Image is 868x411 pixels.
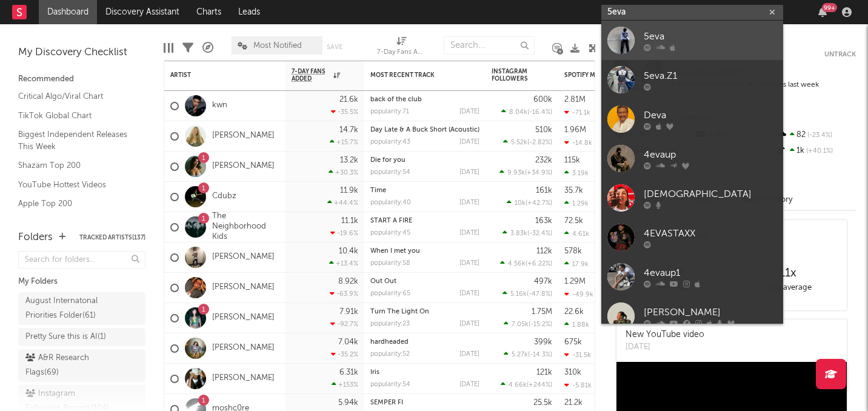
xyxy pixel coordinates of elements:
[502,290,552,298] div: ( )
[626,329,704,341] div: New YouTube video
[370,109,409,115] div: popularity: 71
[564,230,589,238] div: 4.61k
[644,147,777,162] div: 4evaup
[535,217,552,225] div: 163k
[370,199,411,206] div: popularity: 40
[644,29,777,44] div: 5eva
[212,212,279,242] a: The Neighborhood Kids
[507,170,525,176] span: 9.93k
[564,278,586,286] div: 1.29M
[339,369,358,376] div: 6.31k
[601,139,783,178] a: 4evaup
[732,266,844,281] div: 11 x
[459,260,479,267] div: [DATE]
[330,290,358,298] div: -63.9 %
[329,259,358,267] div: +13.4 %
[508,261,526,267] span: 4.56k
[459,381,479,388] div: [DATE]
[529,139,550,146] span: -2.82 %
[79,235,145,241] button: Tracked Artists(137)
[212,373,275,384] a: [PERSON_NAME]
[370,96,422,103] a: back of the club
[535,126,552,134] div: 510k
[338,399,358,407] div: 5.94k
[564,381,592,389] div: -5.81k
[564,187,583,195] div: 35.7k
[601,5,783,20] input: Search for artists
[601,21,783,60] a: 5eva
[536,369,552,376] div: 121k
[370,309,429,315] a: Turn The Light On
[529,382,550,389] span: +244 %
[626,341,704,353] div: [DATE]
[530,321,550,328] span: -15.2 %
[370,187,479,194] div: Time
[370,339,479,346] div: hardheaded
[507,199,552,207] div: ( )
[527,170,550,176] span: +34.9 %
[212,252,275,262] a: [PERSON_NAME]
[533,399,552,407] div: 25.5k
[340,156,358,164] div: 13.2k
[25,294,111,323] div: August Internatonal Priorities Folder ( 61 )
[564,72,655,79] div: Spotify Monthly Listeners
[502,229,552,237] div: ( )
[370,381,410,388] div: popularity: 54
[515,200,526,207] span: 10k
[529,109,550,116] span: -16.4 %
[331,108,358,116] div: -35.5 %
[25,330,106,344] div: Pretty Sure this is AI ( 1 )
[212,131,275,141] a: [PERSON_NAME]
[18,109,133,122] a: TikTok Global Chart
[564,369,581,376] div: 310k
[370,218,479,224] div: START A FIRE
[564,399,583,407] div: 21.2k
[164,30,173,65] div: Edit Columns
[824,48,856,61] button: Untrack
[330,320,358,328] div: -92.7 %
[822,3,837,12] div: 99 +
[529,291,550,298] span: -47.8 %
[370,96,479,103] div: back of the club
[564,321,589,329] div: 1.88k
[503,138,552,146] div: ( )
[601,218,783,257] a: 4EVASTAXX
[377,45,426,60] div: 7-Day Fans Added (7-Day Fans Added)
[444,36,535,55] input: Search...
[212,343,275,353] a: [PERSON_NAME]
[459,199,479,206] div: [DATE]
[564,96,586,104] div: 2.81M
[533,96,552,104] div: 600k
[804,148,833,155] span: +40.1 %
[806,132,832,139] span: -23.4 %
[370,260,410,267] div: popularity: 58
[212,161,275,172] a: [PERSON_NAME]
[18,230,53,245] div: Folders
[338,278,358,286] div: 8.92k
[564,109,590,116] div: -71.1k
[25,351,111,380] div: A&R Research Flags ( 69 )
[564,217,583,225] div: 72.5k
[18,72,145,87] div: Recommended
[534,278,552,286] div: 497k
[370,230,410,236] div: popularity: 45
[564,247,582,255] div: 578k
[601,296,783,336] a: [PERSON_NAME]
[564,156,580,164] div: 115k
[370,248,420,255] a: When I met you
[459,321,479,327] div: [DATE]
[530,352,550,358] span: -14.3 %
[18,45,145,60] div: My Discovery Checklist
[18,128,133,153] a: Biggest Independent Releases This Week
[292,68,330,82] span: 7-Day Fans Added
[370,369,479,376] div: Iris
[377,30,426,65] div: 7-Day Fans Added (7-Day Fans Added)
[370,248,479,255] div: When I met you
[644,226,777,241] div: 4EVASTAXX
[370,309,479,315] div: Turn The Light On
[18,275,145,289] div: My Folders
[370,127,479,133] a: Day Late & A Buck Short (Acoustic)
[492,68,534,82] div: Instagram Followers
[512,352,528,358] span: 5.27k
[459,351,479,358] div: [DATE]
